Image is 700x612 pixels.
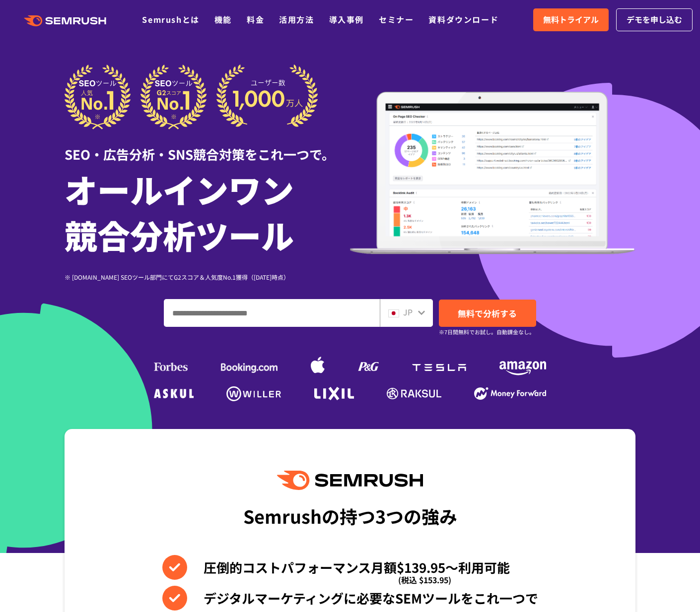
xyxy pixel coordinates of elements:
[627,13,682,26] span: デモを申し込む
[543,13,599,26] span: 無料トライアル
[379,13,414,25] a: セミナー
[329,13,364,25] a: 導入事例
[142,13,199,25] a: Semrushとは
[164,300,379,326] input: ドメイン、キーワードまたはURLを入力してください
[162,555,538,580] li: 圧倒的コストパフォーマンス月額$139.95〜利用可能
[243,497,457,534] div: Semrushの持つ3つの強み
[65,272,350,282] div: ※ [DOMAIN_NAME] SEOツール部門にてG2スコア＆人気度No.1獲得（[DATE]時点）
[214,13,232,25] a: 機能
[428,13,498,25] a: 資料ダウンロード
[279,13,314,25] a: 活用方法
[398,567,451,592] span: (税込 $153.95)
[403,306,413,318] span: JP
[277,471,423,490] img: Semrush
[458,307,517,319] span: 無料で分析する
[439,300,536,327] a: 無料で分析する
[533,8,609,31] a: 無料トライアル
[162,586,538,611] li: デジタルマーケティングに必要なSEMツールをこれ一つで
[247,13,264,25] a: 料金
[616,8,693,31] a: デモを申し込む
[65,166,350,257] h1: オールインワン 競合分析ツール
[439,327,535,337] small: ※7日間無料でお試し。自動課金なし。
[65,129,350,164] div: SEO・広告分析・SNS競合対策をこれ一つで。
